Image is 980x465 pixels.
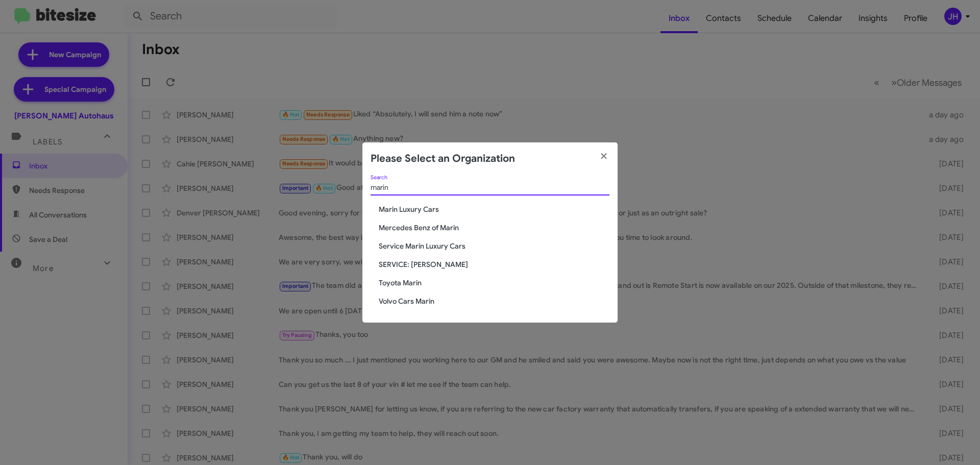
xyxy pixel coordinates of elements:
[379,296,609,306] span: Volvo Cars Marin
[379,241,609,251] span: Service Marin Luxury Cars
[379,204,609,214] span: Marin Luxury Cars
[379,278,609,288] span: Toyota Marin
[379,223,609,233] span: Mercedes Benz of Marin
[371,151,515,167] h2: Please Select an Organization
[379,259,609,270] span: SERVICE: [PERSON_NAME]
